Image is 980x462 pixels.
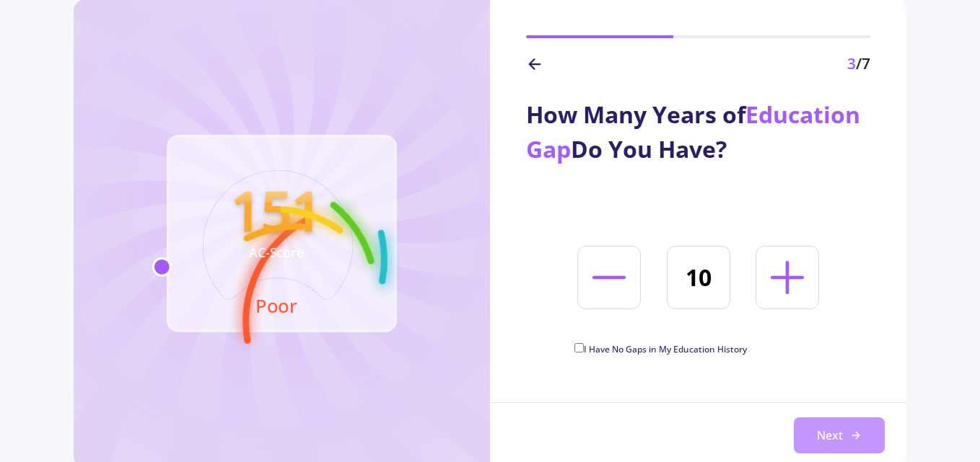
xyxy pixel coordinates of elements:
span: /7 [856,53,870,74]
input: I Have No Gaps in My Education History [574,343,584,352]
span: I Have No Gaps in My Education History [584,343,747,355]
text: 151 [231,174,322,246]
span: Education Gap [526,99,860,164]
text: Poor [255,293,297,319]
div: How Many Years of Do You Have? [526,97,870,166]
text: AC-Score [248,244,304,262]
button: Next [794,417,885,453]
span: 3 [847,53,856,74]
